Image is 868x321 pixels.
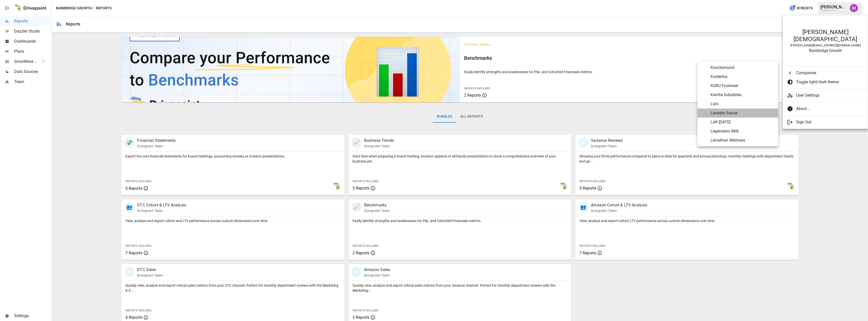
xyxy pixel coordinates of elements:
[796,79,860,85] span: Toggle light/dark theme
[711,110,774,116] span: Laundry Sauce
[711,137,774,143] span: Leviathan Wellness
[711,65,774,71] span: Knockaround
[711,119,774,125] span: Left [DATE]
[796,92,864,98] span: User Settings
[788,44,863,47] div: [PERSON_NAME][EMAIL_ADDRESS][DOMAIN_NAME]
[711,128,774,134] span: Legendairy Milk
[796,106,860,112] span: About...
[711,74,774,80] span: Kosterina
[711,92,774,98] span: Kwirita Industries
[788,29,863,43] div: [PERSON_NAME][DEMOGRAPHIC_DATA]
[788,48,863,53] div: Bainbridge Growth
[796,70,860,76] span: Companies
[711,101,774,107] span: Lalo
[796,119,860,125] span: Sign Out
[711,83,774,89] span: KURU Footwear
